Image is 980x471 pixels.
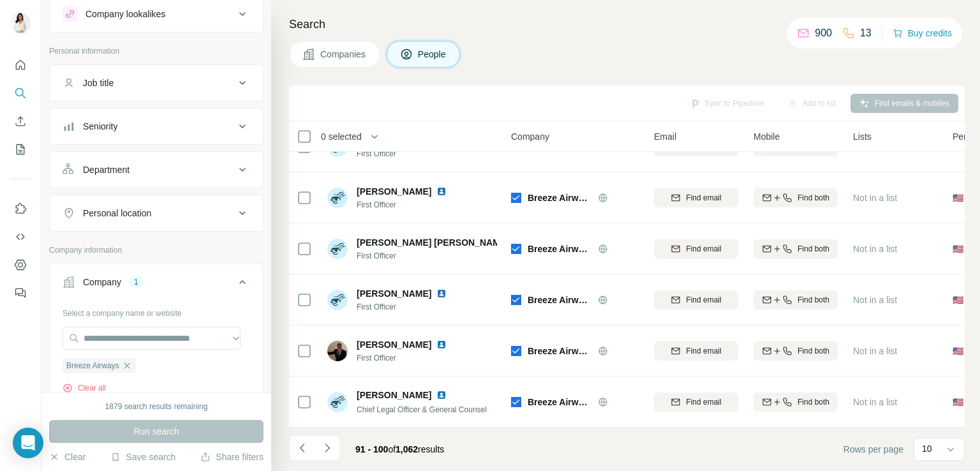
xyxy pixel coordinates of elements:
button: Feedback [10,281,31,304]
span: 1,062 [396,444,418,454]
button: Navigate to next page [315,435,340,461]
div: Department [83,163,130,176]
button: Clear all [63,382,106,394]
div: Open Intercom Messenger [13,428,43,458]
span: 🇺🇸 [953,345,963,357]
span: 🇺🇸 [953,243,963,255]
span: First Officer [357,301,462,313]
button: Buy credits [893,24,952,42]
img: Avatar [327,290,348,310]
p: 13 [860,26,872,41]
img: Avatar [327,392,348,412]
span: Rows per page [843,443,903,456]
button: Find both [754,188,838,207]
img: Avatar [327,239,348,259]
img: LinkedIn logo [436,186,447,197]
button: Find both [754,392,838,412]
img: Logo of Breeze Airways [511,193,521,203]
span: Find email [686,294,721,306]
button: Find email [654,290,738,310]
img: LinkedIn logo [436,288,447,299]
button: Share filters [200,451,264,463]
span: Not in a list [853,397,897,407]
button: Use Surfe API [10,225,31,248]
span: Find both [798,243,829,255]
img: Avatar [10,13,31,33]
span: Not in a list [853,193,897,203]
span: Find email [686,192,721,204]
div: Company [83,276,121,288]
span: [PERSON_NAME] [357,338,431,351]
button: Find email [654,341,738,361]
span: results [355,444,444,454]
span: Not in a list [853,346,897,356]
img: Logo of Breeze Airways [511,397,521,407]
span: Companies [320,48,367,61]
span: Breeze Airways [528,294,591,306]
img: LinkedIn logo [436,340,447,350]
button: Clear [49,451,85,463]
div: Job title [83,77,114,89]
button: Seniority [50,111,263,142]
button: Find email [654,392,738,412]
span: Find both [798,396,829,408]
span: 🇺🇸 [953,396,963,408]
span: First Officer [357,148,462,160]
span: [PERSON_NAME] [357,185,431,198]
button: Personal location [50,198,263,228]
div: 1879 search results remaining [105,401,208,412]
span: First Officer [357,352,462,364]
span: [PERSON_NAME] [PERSON_NAME] [357,236,509,249]
button: Find email [654,239,738,258]
span: Email [654,130,676,143]
button: Enrich CSV [10,110,31,133]
button: Navigate to previous page [289,435,315,461]
img: Logo of Breeze Airways [511,295,521,305]
span: Mobile [754,130,780,143]
button: Dashboard [10,253,31,276]
p: Personal information [49,45,264,57]
div: Company lookalikes [85,8,165,20]
button: My lists [10,138,31,161]
span: of [388,444,396,454]
span: Not in a list [853,244,897,254]
button: Find both [754,341,838,361]
span: Breeze Airways [528,243,591,255]
span: Breeze Airways [66,360,119,371]
h4: Search [289,15,965,33]
button: Find both [754,290,838,310]
img: Logo of Breeze Airways [511,346,521,356]
div: Select a company name or website [63,303,250,319]
button: Find email [654,188,738,207]
span: 🇺🇸 [953,294,963,306]
button: Search [10,82,31,105]
img: LinkedIn logo [436,390,447,400]
span: Breeze Airways [528,396,591,408]
p: Company information [49,244,264,256]
span: First Officer [357,250,497,262]
span: [PERSON_NAME] [357,389,431,401]
span: Find email [686,345,721,357]
span: Breeze Airways [528,345,591,357]
p: 900 [815,26,832,41]
div: 1 [129,276,144,288]
span: Find both [798,192,829,204]
span: People [418,48,447,61]
span: Not in a list [853,295,897,305]
span: Lists [853,130,872,143]
button: Use Surfe on LinkedIn [10,197,31,220]
button: Job title [50,68,263,98]
span: 0 selected [321,130,362,143]
button: Department [50,154,263,185]
div: Seniority [83,120,117,133]
span: Company [511,130,549,143]
span: Find email [686,396,721,408]
img: Avatar [327,188,348,208]
span: First Officer [357,199,462,211]
button: Find both [754,239,838,258]
img: Logo of Breeze Airways [511,244,521,254]
span: Breeze Airways [528,191,591,204]
div: Personal location [83,207,151,220]
img: Avatar [327,341,348,361]
button: Company1 [50,267,263,303]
